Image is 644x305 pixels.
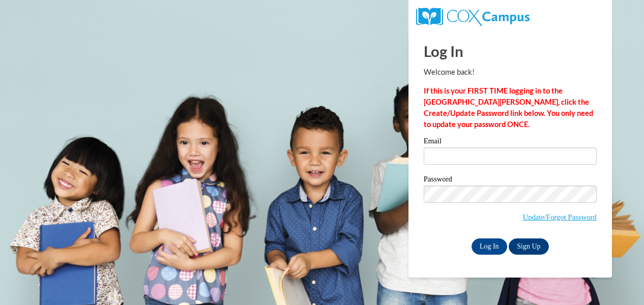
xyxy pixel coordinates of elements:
[523,213,597,221] a: Update/Forgot Password
[472,238,507,255] input: Log In
[509,238,548,255] a: Sign Up
[424,175,597,186] label: Password
[424,86,593,129] strong: If this is your FIRST TIME logging in to the [GEOGRAPHIC_DATA][PERSON_NAME], click the Create/Upd...
[416,12,530,20] a: COX Campus
[424,137,597,147] label: Email
[424,41,597,62] h1: Log In
[416,8,530,26] img: COX Campus
[424,67,597,78] p: Welcome back!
